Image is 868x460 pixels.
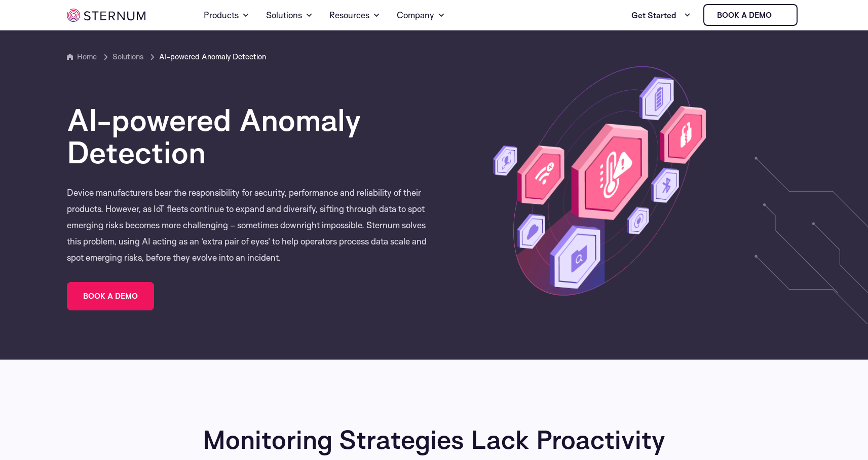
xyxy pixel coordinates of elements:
a: Company [397,1,445,29]
p: Device manufacturers bear the responsibility for security, performance and reliability of their p... [67,185,434,266]
a: Get Started [631,5,691,25]
span: AI-powered Anomaly Detection [159,51,266,63]
a: Solutions [266,1,313,29]
h2: Monitoring Strategies Lack Proactivity [67,424,802,454]
h1: AI-powered Anomaly Detection [67,103,434,168]
img: sternum iot [776,11,784,19]
a: BOOK A DEMO [67,282,154,310]
a: Book a demo [703,4,798,26]
a: Products [204,1,250,29]
a: Home [77,52,97,61]
img: AI-powered Anomaly Detection [493,62,706,298]
img: sternum iot [67,9,145,22]
a: Resources [329,1,381,29]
